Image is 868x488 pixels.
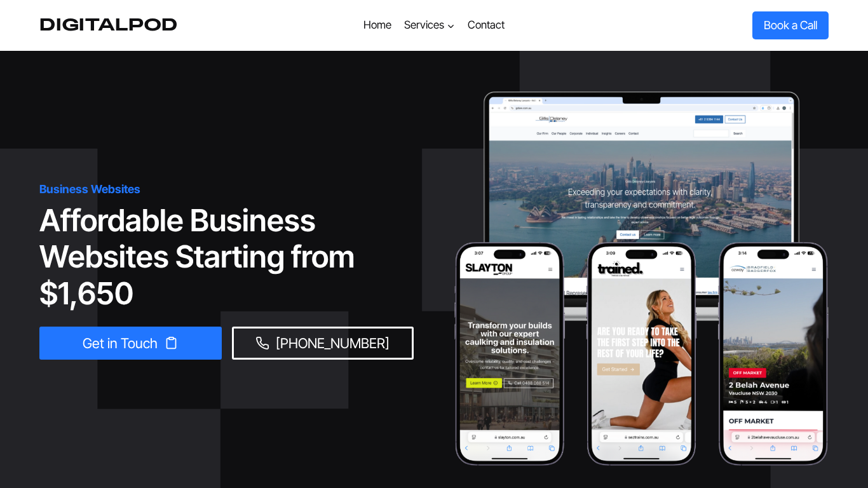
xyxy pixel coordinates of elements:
[752,11,829,39] a: Book a Call
[454,91,829,466] img: business-websites-hero-image - DigitalPod
[83,332,158,355] span: Get in Touch
[404,17,455,34] span: Services
[398,10,461,41] a: Services
[39,182,140,196] strong: Business Websites
[39,15,178,35] a: DigitalPod
[276,332,390,355] span: [PHONE_NUMBER]
[356,10,397,41] a: Home
[39,327,222,360] a: Get in Touch
[39,202,414,312] h1: Affordable Business Websites Starting from $1,650
[232,327,414,360] a: [PHONE_NUMBER]
[461,10,511,41] a: Contact
[356,10,511,41] nav: Primary Navigation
